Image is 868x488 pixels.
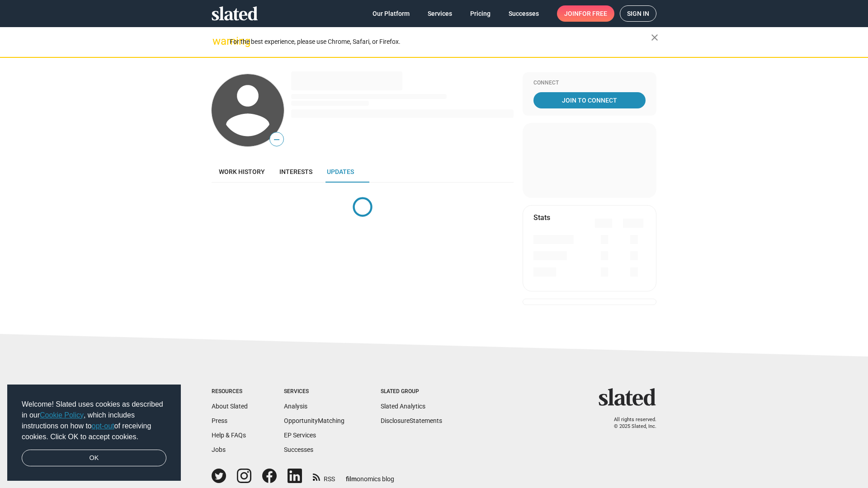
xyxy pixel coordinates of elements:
a: Cookie Policy [40,411,84,419]
p: All rights reserved. © 2025 Slated, Inc. [604,417,656,430]
a: Join To Connect [533,92,646,108]
a: opt-out [92,422,114,430]
a: DisclosureStatements [381,417,442,424]
span: Join To Connect [535,92,644,108]
div: Connect [533,80,646,87]
a: About Slated [212,403,248,410]
span: Welcome! Slated uses cookies as described in our , which includes instructions on how to of recei... [22,399,166,442]
span: film [346,475,357,483]
div: Resources [212,388,248,395]
span: Interests [279,168,312,175]
span: Work history [219,168,265,175]
div: cookieconsent [7,385,181,481]
span: Successes [509,5,539,22]
div: Slated Group [381,388,442,395]
div: Services [284,388,344,395]
span: Join [564,5,607,22]
a: OpportunityMatching [284,417,344,424]
span: for free [579,5,607,22]
a: Our Platform [365,5,417,22]
a: EP Services [284,432,316,439]
a: Services [420,5,459,22]
a: Slated Analytics [381,403,425,410]
span: Our Platform [373,5,410,22]
span: Updates [327,168,354,175]
a: Sign in [620,5,656,22]
a: Updates [320,161,361,183]
a: Work history [212,161,272,183]
a: Jobs [212,446,226,453]
span: — [270,134,283,145]
mat-icon: warning [212,36,223,47]
a: Press [212,417,227,424]
a: Help & FAQs [212,432,246,439]
a: dismiss cookie message [22,450,166,467]
mat-card-title: Stats [533,213,550,222]
mat-icon: close [649,32,660,43]
a: filmonomics blog [346,468,394,483]
a: Analysis [284,403,307,410]
a: Joinfor free [557,5,614,22]
a: Successes [284,446,313,453]
span: Pricing [470,5,491,22]
a: RSS [313,469,335,483]
a: Pricing [463,5,498,22]
a: Interests [272,161,320,183]
span: Services [428,5,452,22]
a: Successes [501,5,546,22]
span: Sign in [627,6,649,21]
div: For the best experience, please use Chrome, Safari, or Firefox. [230,36,651,48]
